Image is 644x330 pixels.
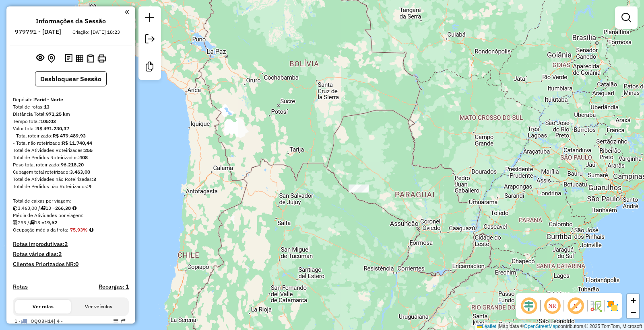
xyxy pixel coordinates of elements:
[349,184,369,193] div: Atividade não roteirizada - DEPOSITO DE BEBIDAS
[15,28,61,35] h6: 979791 - [DATE]
[79,154,88,160] strong: 408
[35,71,107,86] button: Desbloquear Sessão
[566,296,585,316] span: Exibir rótulo
[93,176,96,182] strong: 3
[543,296,562,316] span: Ocultar NR
[40,206,45,211] i: Total de rotas
[13,205,129,212] div: 3.463,00 / 13 =
[13,161,129,168] div: Peso total roteirizado:
[13,227,68,233] span: Ocupação média da frota:
[627,294,639,306] a: Zoom in
[13,125,129,132] div: Valor total:
[627,306,639,318] a: Zoom out
[44,219,57,225] strong: 19,62
[74,53,85,64] button: Visualizar relatório de Roteirização
[13,168,129,176] div: Cubagem total roteirizado:
[46,52,57,65] button: Centralizar mapa no depósito ou ponto de apoio
[13,103,129,111] div: Total de rotas:
[46,111,70,117] strong: 971,25 km
[44,104,50,110] strong: 13
[36,17,106,25] h4: Informações da Sessão
[589,299,602,312] img: Fluxo de ruas
[96,53,107,64] button: Imprimir Rotas
[40,118,56,124] strong: 105:03
[61,162,84,168] strong: 96.218,20
[13,197,129,205] div: Total de caixas por viagem:
[64,240,68,248] strong: 2
[70,227,88,233] strong: 75,93%
[13,176,129,183] div: Total de Atividades não Roteirizadas:
[114,318,118,323] em: Opções
[62,140,92,146] strong: R$ 11.740,44
[29,220,35,225] i: Total de rotas
[13,251,129,258] h4: Rotas vários dias:
[519,296,539,316] span: Ocultar deslocamento
[631,307,636,317] span: −
[31,318,54,324] span: OQO3H14
[13,219,129,226] div: 255 / 13 =
[13,206,18,211] i: Cubagem total roteirizado
[13,183,129,190] div: Total de Pedidos não Roteirizados:
[85,53,96,64] button: Visualizar Romaneio
[99,283,129,290] h4: Recargas: 1
[58,250,62,258] strong: 2
[142,31,158,49] a: Exportar sessão
[71,300,126,314] button: Ver veículos
[13,154,129,161] div: Total de Pedidos Roteirizados:
[15,300,71,314] button: Ver rotas
[631,295,636,305] span: +
[13,118,129,125] div: Tempo total:
[125,7,129,16] a: Clique aqui para minimizar o painel
[142,59,158,77] a: Criar modelo
[36,125,69,131] strong: R$ 491.230,37
[13,132,129,139] div: - Total roteirizado:
[35,52,46,65] button: Exibir sessão original
[13,212,129,219] div: Média de Atividades por viagem:
[70,169,90,175] strong: 3.463,00
[477,324,496,329] a: Leaflet
[75,260,78,268] strong: 0
[63,52,74,65] button: Logs desbloquear sessão
[53,133,86,139] strong: R$ 479.489,93
[84,147,93,153] strong: 255
[13,139,129,147] div: - Total não roteirizado:
[13,96,129,103] div: Depósito:
[121,318,126,323] em: Rota exportada
[142,10,158,28] a: Nova sessão e pesquisa
[13,147,129,154] div: Total de Atividades Roteirizadas:
[524,324,558,329] a: OpenStreetMap
[69,29,123,36] div: Criação: [DATE] 18:23
[55,205,71,211] strong: 266,38
[13,220,18,225] i: Total de Atividades
[497,324,499,329] span: |
[13,241,129,248] h4: Rotas improdutivas:
[13,111,129,118] div: Distância Total:
[13,261,129,268] h4: Clientes Priorizados NR:
[34,96,63,102] strong: Farid - Norte
[606,299,619,312] img: Exibir/Ocultar setores
[89,183,91,189] strong: 9
[72,206,76,211] i: Meta Caixas/viagem: 1,00 Diferença: 265,38
[475,323,644,330] div: Map data © contributors,© 2025 TomTom, Microsoft
[13,283,28,290] a: Rotas
[618,10,634,26] a: Exibir filtros
[89,228,93,232] em: Média calculada utilizando a maior ocupação (%Peso ou %Cubagem) de cada rota da sessão. Rotas cro...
